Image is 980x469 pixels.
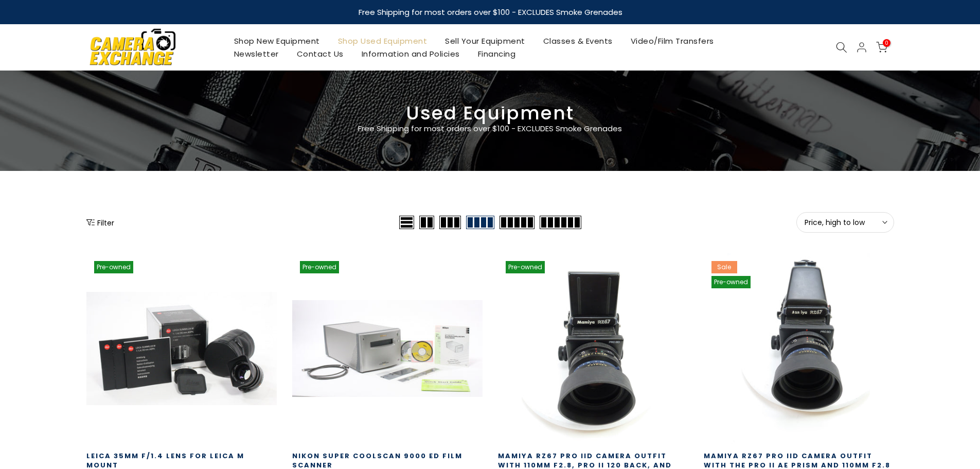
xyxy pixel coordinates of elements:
a: Classes & Events [534,34,621,47]
a: Financing [469,47,525,60]
span: 0 [883,39,890,47]
a: Shop New Equipment [225,34,329,47]
strong: Free Shipping for most orders over $100 - EXCLUDES Smoke Grenades [358,7,622,18]
h3: Used Equipment [86,107,894,120]
a: 0 [876,42,887,53]
button: Price, high to low [796,212,894,233]
p: Free Shipping for most orders over $100 - EXCLUDES Smoke Grenades [297,123,683,135]
a: Information and Policies [352,47,469,60]
button: Show filters [86,217,114,228]
span: Price, high to low [805,218,886,227]
a: Sell Your Equipment [436,34,534,47]
a: Video/Film Transfers [621,34,723,47]
a: Contact Us [288,47,352,60]
a: Newsletter [225,47,288,60]
a: Shop Used Equipment [329,34,436,47]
